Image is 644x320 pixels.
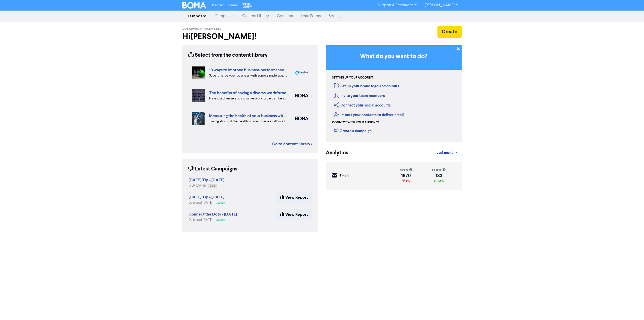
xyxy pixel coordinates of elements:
div: Draft [DATE] [188,183,224,188]
a: View Report [276,209,312,220]
strong: [DATE] Tip - [DATE] [188,177,224,183]
div: click [432,168,446,173]
span: Last month [436,151,455,155]
strong: Connect the Dots - [DATE] [188,212,237,217]
span: Draft [210,185,215,187]
img: The Gap [242,2,253,9]
a: Measuring the health of your business with ratio measures [209,113,313,118]
span: Premium Libraries: [212,4,238,7]
a: Contacts [273,11,297,21]
a: View Report [276,192,312,203]
div: Setting up your account [332,76,373,80]
a: Import your contacts to deliver email [334,113,404,117]
a: Settings [325,11,346,21]
span: Dot Advisory (VIC) Pty Ltd [182,27,221,31]
div: Email [339,173,349,179]
span: 53% [436,179,444,183]
a: Connect the Dots - [DATE] [188,212,237,217]
a: Invite your team members [334,93,385,98]
img: spotlight [295,71,308,75]
div: Latest Campaigns [188,165,237,173]
div: Getting Started in BOMA [326,45,462,142]
span: 1% [405,179,410,183]
a: Go to content library > [272,141,312,147]
div: Taking stock of the health of your business allows for more effective planning, early warning abo... [209,119,288,124]
img: boma [295,94,308,97]
a: The benefits of having a diverse workforce [209,90,286,95]
a: [DATE] Tip - [DATE] [188,178,224,182]
a: Connect your social accounts [334,103,391,108]
img: boma_accounting [295,117,308,120]
div: Select from the content library [188,51,268,59]
div: Having a diverse and inclusive workforce can be a major boost for your business. We list four of ... [209,96,288,101]
button: Create [437,26,462,38]
div: 133 [432,174,446,178]
div: Supercharge your business with some simple tips. Eliminate distractions & bad customers, get a pl... [209,73,288,78]
a: Dashboard [182,11,211,21]
a: [DATE] Tip - [DATE] [188,195,224,199]
div: 1670 [400,174,412,178]
a: [PERSON_NAME] [421,1,462,9]
a: 10 ways to improve business performance [209,67,284,73]
div: Delivered [DATE] [188,200,227,205]
a: Last month [432,148,462,158]
a: Content Library [238,11,273,21]
a: Lead Forms [297,11,325,21]
div: Connect with your audience [332,120,379,125]
strong: [DATE] Tip - [DATE] [188,195,224,200]
iframe: Chat Widget [619,296,644,320]
a: Set up your brand logo and colours [334,84,399,89]
h2: Hi [PERSON_NAME] ! [182,32,318,41]
div: Create a campaign [334,127,372,134]
a: Support & Resources [374,1,421,9]
span: Success [216,219,225,221]
div: open [400,168,412,173]
h3: What do you want to do? [333,53,454,60]
a: Campaigns [211,11,238,21]
div: Delivered [DATE] [188,218,237,222]
div: Analytics [326,149,342,157]
span: Success [216,202,225,204]
img: BOMA Logo [182,2,206,9]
